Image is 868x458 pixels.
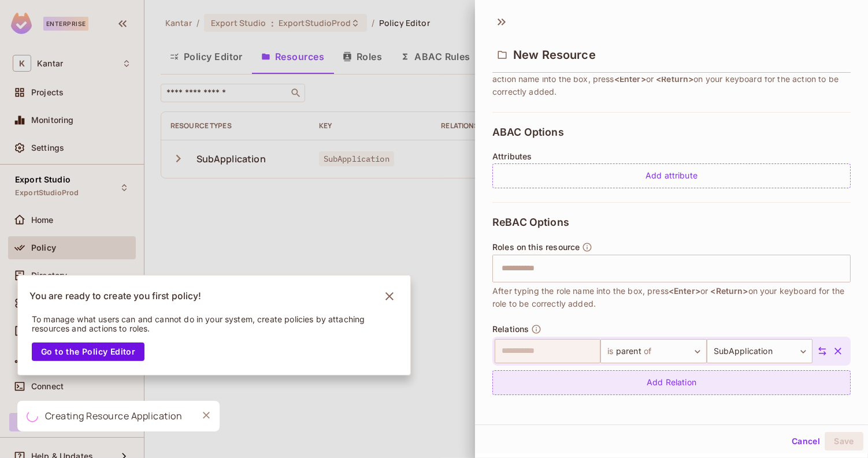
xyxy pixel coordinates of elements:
p: You are ready to create you first policy! [29,291,201,302]
span: Attributes [492,152,532,161]
span: New Resource [513,48,596,62]
button: Close [198,407,215,424]
div: Add Relation [492,370,851,395]
span: Relations [492,325,529,334]
button: Cancel [787,432,825,450]
button: Go to the Policy Editor [32,342,144,361]
span: of [641,342,651,360]
span: ReBAC Options [492,217,569,228]
span: <Return> [656,74,693,84]
div: Creating Resource Application [45,409,183,423]
div: SubApplication [707,339,813,363]
span: ABAC Options [492,126,564,138]
span: <Enter> [669,286,700,296]
div: parent [600,339,706,363]
span: <Return> [710,286,748,296]
span: is [607,342,615,360]
span: Roles on this resource [492,243,580,252]
span: Actions are the ways a user can act on a resource, or access the resource. After typing the actio... [492,60,851,98]
span: <Enter> [614,74,646,84]
p: To manage what users can and cannot do in your system, create policies by attaching resources and... [32,315,381,333]
button: Save [825,432,863,450]
span: After typing the role name into the box, press or on your keyboard for the role to be correctly a... [492,285,851,310]
div: Add attribute [492,163,851,188]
